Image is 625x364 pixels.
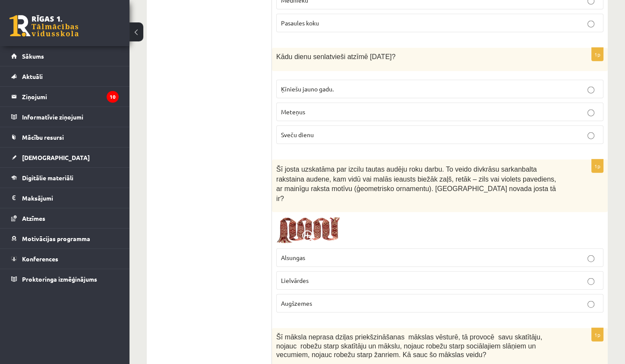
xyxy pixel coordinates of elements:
span: Šī josta uzskatāma par izcilu tautas audēju roku darbu. To veido divkrāsu sarkanbalta rakstaina a... [276,166,556,202]
legend: Informatīvie ziņojumi [22,107,119,127]
span: Konferences [22,255,58,263]
span: Aktuāli [22,72,43,80]
legend: Maksājumi [22,188,119,208]
span: Ķīniešu jauno gadu. [281,85,334,93]
a: Rīgas 1. Tālmācības vidusskola [9,15,79,37]
input: Augšzemes [587,301,594,308]
span: Atzīmes [22,214,45,222]
a: Mācību resursi [11,127,119,147]
input: Lielvārdes [587,278,594,285]
a: [DEMOGRAPHIC_DATA] [11,147,119,167]
a: Motivācijas programma [11,229,119,248]
input: Sveču dienu [587,132,594,139]
span: Kādu dienu senlatvieši atzīmē [DATE]? [276,53,395,60]
span: Augšzemes [281,299,312,307]
i: 10 [107,91,119,103]
span: Pasaules koku [281,19,319,27]
a: Sākums [11,46,119,66]
span: Sākums [22,52,44,60]
a: Aktuāli [11,66,119,86]
span: Lielvārdes [281,276,309,284]
p: 1p [591,47,603,61]
span: Proktoringa izmēģinājums [22,275,97,283]
legend: Ziņojumi [22,87,119,107]
input: Ķīniešu jauno gadu. [587,87,594,94]
span: Mācību resursi [22,133,64,141]
img: 1.png [276,217,341,244]
a: Maksājumi [11,188,119,208]
span: Šī māksla neprasa dziļas priekšzināšanas mākslas vēsturē, tā provocē savu skatītāju, nojauc robež... [276,333,542,358]
span: Digitālie materiāli [22,174,73,182]
p: 1p [591,159,603,173]
a: Ziņojumi10 [11,87,119,107]
a: Informatīvie ziņojumi [11,107,119,127]
input: Meteņus [587,110,594,116]
span: Meteņus [281,108,305,116]
span: Alsungas [281,254,305,261]
a: Atzīmes [11,208,119,228]
input: Pasaules koku [587,21,594,28]
span: [DEMOGRAPHIC_DATA] [22,154,90,161]
a: Proktoringa izmēģinājums [11,269,119,289]
p: 1p [591,328,603,342]
input: Alsungas [587,255,594,262]
span: Motivācijas programma [22,235,90,242]
span: Sveču dienu [281,131,314,138]
a: Digitālie materiāli [11,168,119,188]
a: Konferences [11,249,119,269]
